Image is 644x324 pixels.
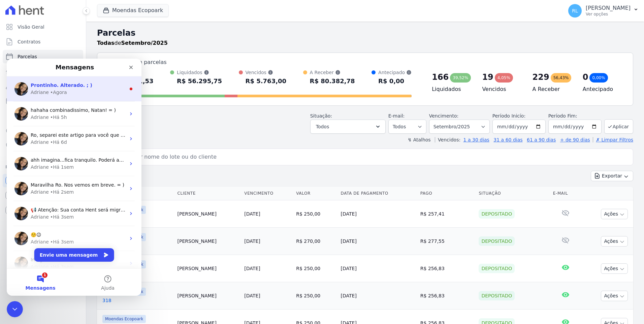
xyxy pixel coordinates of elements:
label: ↯ Atalhos [408,137,430,142]
a: Crédito [3,124,83,137]
label: Vencidos: [435,137,460,142]
button: Ações [601,263,628,274]
div: Vencidos [246,69,286,76]
th: Data de Pagamento [338,187,418,200]
div: 229 [533,72,549,83]
strong: Setembro/2025 [121,40,168,46]
span: ☺️😉 [24,173,35,179]
a: Negativação [3,139,83,152]
div: 19 [482,72,493,83]
h4: Vencidos [482,85,521,93]
button: Ajuda [67,210,135,237]
div: Adriane [24,205,42,212]
button: Envie uma mensagem [28,190,107,203]
input: Buscar por nome do lote ou do cliente [109,150,630,164]
div: Liquidados [177,69,222,76]
img: Profile image for Adriane [8,148,21,162]
span: Contratos [18,38,40,45]
p: de [97,39,168,47]
iframe: Intercom live chat [7,59,141,296]
th: Situação [476,187,550,200]
a: Transferências [3,109,83,123]
button: RL [PERSON_NAME] Ver opções [563,1,644,20]
td: [DATE] [338,255,418,282]
div: • Há 3sem [43,155,67,162]
td: R$ 256,83 [418,282,476,310]
img: Profile image for Adriane [8,98,21,112]
div: Antecipado [378,69,412,76]
span: Todos [316,123,329,131]
div: • Há 3sem [43,180,67,187]
a: 1 a 30 dias [463,137,489,142]
span: Maravilha Ro. Nos vemos em breve. = ) [24,124,118,129]
th: Pago [418,187,476,200]
td: R$ 257,41 [418,200,476,228]
a: 31 a 60 dias [493,137,522,142]
a: Parcelas [3,50,83,63]
div: Adriane [24,155,42,162]
div: Depositado [479,264,515,273]
p: Ver opções [586,11,631,17]
button: Exportar [591,171,633,181]
td: R$ 250,00 [293,282,338,310]
div: R$ 56.295,75 [177,76,222,87]
span: Ajuda [94,227,108,232]
a: [DATE] [244,266,260,271]
label: E-mail: [388,113,405,119]
div: Adriane [24,130,42,137]
a: + de 90 dias [560,137,590,142]
td: R$ 277,55 [418,228,476,255]
div: 0 [583,72,588,83]
span: Parcelas [18,53,37,60]
label: Período Inicío: [492,113,525,119]
div: • Há 2sem [43,130,67,137]
h4: Liquidados [432,85,471,93]
button: Ações [601,209,628,219]
th: Valor [293,187,338,200]
span: Visão Geral [18,24,44,30]
span: ahh imagina...fica tranquilo. Poderá agendar novamente pelo link. =) [24,99,188,104]
label: Situação: [310,113,332,119]
td: R$ 270,00 [293,228,338,255]
button: Aplicar [604,119,633,134]
h2: Parcelas [97,27,633,39]
span: Mensagens [19,227,49,232]
a: ✗ Limpar Filtros [593,137,633,142]
span: Moendas Ecopoark [102,315,146,323]
th: Cliente [175,187,242,200]
label: Período Fim: [548,112,602,120]
div: 39,52% [450,73,471,83]
iframe: Intercom live chat [7,301,23,317]
div: Depositado [479,291,515,300]
a: Minha Carteira [3,94,83,108]
label: Vencimento: [429,113,458,119]
th: Vencimento [241,187,293,200]
div: Plataformas [5,163,80,171]
a: Conta Hent [3,189,83,202]
a: Contratos [3,35,83,48]
td: [PERSON_NAME] [175,282,242,310]
div: R$ 80.382,78 [310,76,355,87]
div: A Receber [310,69,355,76]
div: 56,43% [551,73,572,83]
button: Moendas Ecopoark [97,4,169,17]
a: Clientes [3,79,83,93]
a: [DATE] [244,293,260,298]
a: 318 [102,297,172,304]
a: Lotes [3,65,83,78]
a: Visão Geral [3,20,83,34]
div: Adriane [24,105,42,112]
div: Depositado [479,209,515,219]
a: Recebíveis [3,174,83,187]
h4: A Receber [533,85,572,93]
a: [DATE] [244,211,260,217]
div: Adriane [24,180,42,187]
